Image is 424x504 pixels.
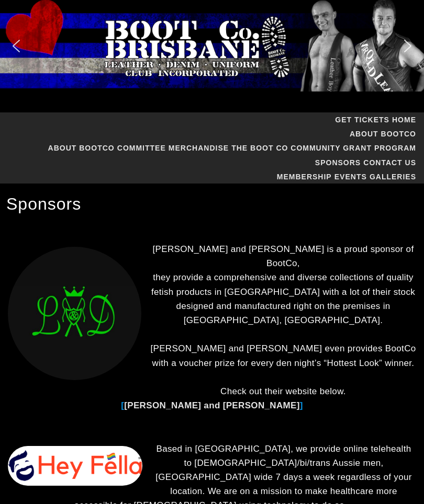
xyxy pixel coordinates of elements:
[231,144,416,152] a: The Boot Co Community Grant Program
[117,144,166,152] a: Committee
[48,144,115,152] a: About BootCo
[363,158,416,167] a: Contact Us
[8,242,416,413] p: [PERSON_NAME] and [PERSON_NAME] is a proud sponsor of BootCo, they provide a comprehensive and di...
[370,173,416,181] a: Galleries
[169,144,229,152] a: Merchandise
[277,173,332,181] a: Membership
[124,400,299,410] a: [PERSON_NAME] and [PERSON_NAME]
[315,158,361,167] a: Sponsors
[399,38,416,54] img: next arrow
[335,116,389,124] a: GET TICKETS
[119,399,305,413] mark: [ ]
[392,116,416,124] a: Home
[8,38,25,54] img: previous arrow
[350,130,416,138] a: About BootCo
[334,173,367,181] a: Events
[6,193,418,215] h1: Sponsors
